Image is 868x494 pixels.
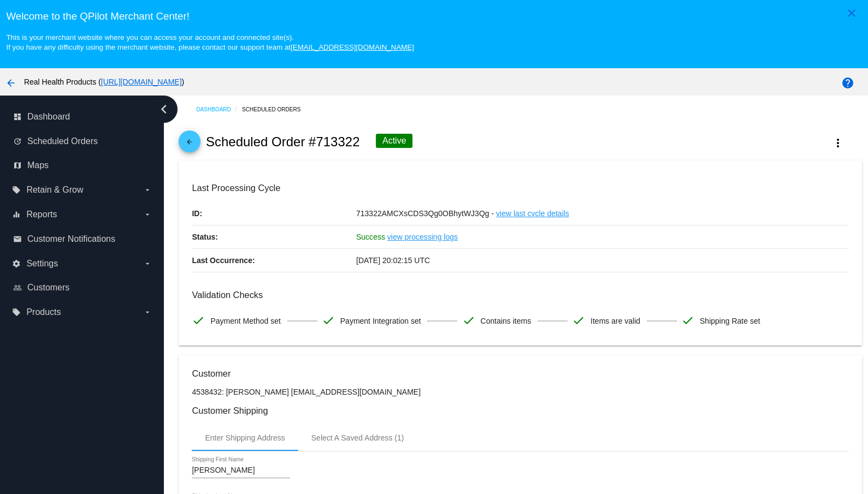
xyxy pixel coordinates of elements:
p: Last Occurrence: [192,249,356,272]
a: dashboard Dashboard [13,108,152,126]
i: arrow_drop_down [143,308,152,317]
span: 713322AMCXsCDS3Qg0OBhytWJ3Qg - [356,209,494,218]
span: Settings [26,259,58,269]
i: local_offer [12,308,21,317]
a: [EMAIL_ADDRESS][DOMAIN_NAME] [291,43,414,51]
mat-icon: check [572,314,585,327]
i: email [13,235,22,243]
p: 4538432: [PERSON_NAME] [EMAIL_ADDRESS][DOMAIN_NAME] [192,388,848,396]
span: Products [26,307,61,317]
a: Dashboard [196,101,242,118]
a: view processing logs [387,225,458,248]
h3: Welcome to the QPilot Merchant Center! [6,10,861,22]
h3: Customer Shipping [192,406,848,416]
span: Reports [26,210,57,219]
h3: Customer [192,368,848,379]
span: Maps [27,160,49,170]
span: Success [356,233,385,241]
i: local_offer [12,186,21,194]
div: Select A Saved Address (1) [311,433,404,442]
mat-icon: arrow_back [4,76,17,90]
span: Shipping Rate set [700,310,760,332]
span: Payment Method set [210,310,280,332]
span: Retain & Grow [26,185,83,195]
a: people_outline Customers [13,279,152,296]
i: dashboard [13,112,22,121]
h3: Last Processing Cycle [192,183,848,193]
span: Payment Integration set [340,310,421,332]
span: Customers [27,283,69,293]
mat-icon: arrow_back [183,138,196,151]
p: ID: [192,202,356,225]
div: Active [376,134,413,148]
mat-icon: close [845,7,858,20]
span: Customer Notifications [27,234,115,244]
i: arrow_drop_down [143,210,152,219]
a: email Customer Notifications [13,230,152,248]
a: map Maps [13,157,152,174]
h3: Validation Checks [192,290,848,300]
i: update [13,137,22,146]
span: Real Health Products ( ) [24,78,184,86]
i: chevron_left [155,100,173,118]
i: people_outline [13,283,22,292]
i: settings [12,259,21,268]
mat-icon: help [841,76,854,90]
mat-icon: check [322,314,335,327]
a: view last cycle details [496,202,569,225]
i: arrow_drop_down [143,186,152,194]
a: [URL][DOMAIN_NAME] [101,78,182,86]
div: Enter Shipping Address [205,433,285,442]
a: Scheduled Orders [242,101,310,118]
mat-icon: check [681,314,694,327]
small: This is your merchant website where you can access your account and connected site(s). If you hav... [6,33,414,51]
h2: Scheduled Order #713322 [206,134,360,150]
span: Dashboard [27,112,70,122]
span: Contains items [480,310,531,332]
mat-icon: check [192,314,205,327]
i: arrow_drop_down [143,259,152,268]
i: equalizer [12,210,21,219]
span: Scheduled Orders [27,136,98,146]
span: [DATE] 20:02:15 UTC [356,256,430,265]
mat-icon: check [462,314,475,327]
mat-icon: more_vert [831,136,845,150]
a: update Scheduled Orders [13,133,152,150]
i: map [13,161,22,170]
p: Status: [192,225,356,248]
input: Shipping First Name [192,466,290,475]
span: Items are valid [591,310,640,332]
